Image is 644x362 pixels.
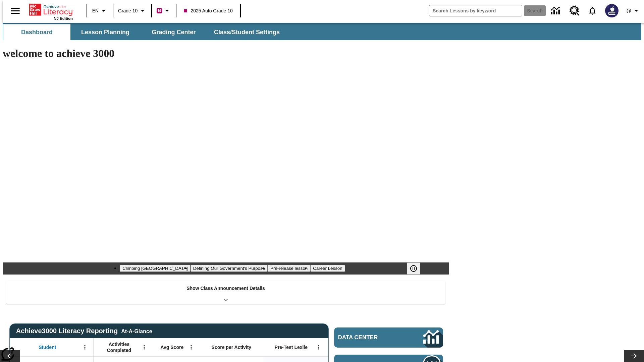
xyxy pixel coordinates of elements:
button: Slide 4 Career Lesson [310,265,345,272]
span: Grade 10 [118,7,138,14]
button: Select a new avatar [601,2,623,19]
a: Home [29,3,73,16]
span: Pre-Test Lexile [275,344,308,350]
button: Open Menu [139,342,149,352]
span: Achieve3000 Literacy Reporting [16,327,152,335]
button: Class/Student Settings [209,24,285,40]
span: Student [39,344,56,350]
div: Home [29,2,73,20]
span: EN [92,7,99,14]
span: Activities Completed [97,341,141,353]
button: Open Menu [80,342,90,352]
p: Show Class Announcement Details [186,285,265,292]
button: Slide 3 Pre-release lesson [268,265,310,272]
span: Data Center [338,334,401,341]
img: Avatar [605,4,619,17]
h1: welcome to achieve 3000 [3,47,449,60]
button: Profile/Settings [623,5,644,17]
button: Dashboard [3,24,70,40]
button: Grade: Grade 10, Select a grade [115,5,149,17]
button: Language: EN, Select a language [89,5,111,17]
button: Slide 2 Defining Our Government's Purpose [191,265,268,272]
a: Resource Center, Will open in new tab [566,2,584,20]
div: SubNavbar [3,23,641,40]
div: Pause [407,262,427,275]
button: Open side menu [5,1,25,21]
span: @ [626,7,631,14]
button: Pause [407,262,420,275]
span: 2025 Auto Grade 10 [184,7,232,14]
a: Data Center [547,2,566,20]
div: SubNavbar [3,24,286,40]
span: Avg Score [160,344,183,350]
div: Show Class Announcement Details [6,281,445,304]
button: Slide 1 Climbing Mount Tai [120,265,190,272]
span: B [158,6,161,15]
input: search field [429,5,522,16]
span: NJ Edition [54,16,73,20]
button: Open Menu [186,342,196,352]
button: Lesson Planning [72,24,139,40]
a: Data Center [334,327,443,348]
span: Score per Activity [212,344,252,350]
button: Boost Class color is violet red. Change class color [154,5,174,17]
button: Open Menu [314,342,324,352]
button: Lesson carousel, Next [624,350,644,362]
a: Notifications [584,2,601,19]
div: At-A-Glance [121,327,152,335]
button: Grading Center [140,24,207,40]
